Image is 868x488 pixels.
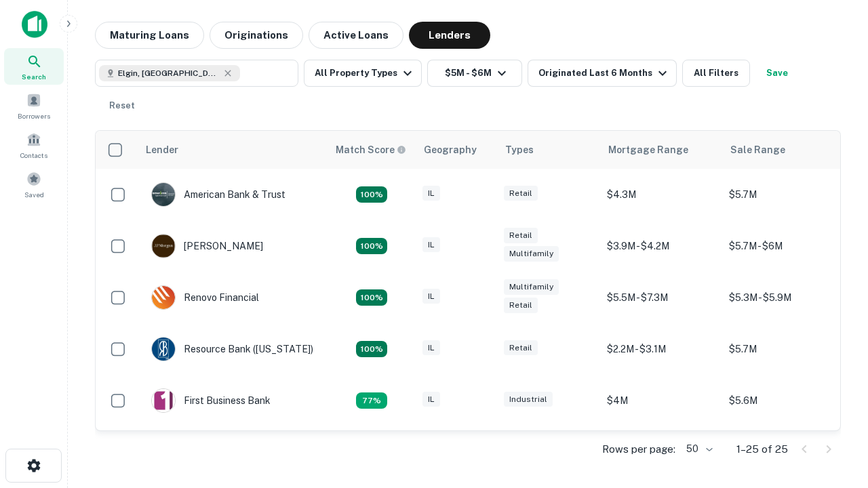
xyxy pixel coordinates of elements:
div: Matching Properties: 4, hasApolloMatch: undefined [356,289,387,306]
button: Originations [210,22,303,49]
a: Saved [4,166,64,203]
td: $3.1M [600,426,722,478]
td: $5.1M [722,426,844,478]
th: Mortgage Range [600,131,722,169]
th: Geography [416,131,497,169]
div: Sale Range [730,142,785,158]
div: Matching Properties: 3, hasApolloMatch: undefined [356,392,387,409]
div: Multifamily [504,246,559,262]
div: First Business Bank [151,388,271,413]
div: Renovo Financial [151,285,259,310]
div: Retail [504,298,538,313]
button: Save your search to get updates of matches that match your search criteria. [755,60,799,87]
td: $3.9M - $4.2M [600,220,722,272]
div: Matching Properties: 4, hasApolloMatch: undefined [356,238,387,254]
button: Originated Last 6 Months [528,60,677,87]
img: picture [152,338,175,361]
iframe: Chat Widget [800,380,868,445]
img: picture [152,235,175,258]
th: Types [497,131,600,169]
img: picture [152,183,175,206]
span: Borrowers [18,110,50,121]
button: $5M - $6M [427,60,522,87]
div: Matching Properties: 7, hasApolloMatch: undefined [356,186,387,203]
td: $5.7M [722,323,844,375]
div: Capitalize uses an advanced AI algorithm to match your search with the best lender. The match sco... [336,142,406,157]
div: Lender [146,142,178,158]
p: Rows per page: [602,441,675,457]
button: Reset [100,92,144,119]
td: $4.3M [600,169,722,220]
th: Capitalize uses an advanced AI algorithm to match your search with the best lender. The match sco... [328,131,416,169]
div: Retail [504,340,538,356]
p: 1–25 of 25 [736,441,788,457]
div: [PERSON_NAME] [151,234,263,258]
div: Geography [424,142,477,158]
div: Originated Last 6 Months [538,65,671,81]
div: Retail [504,228,538,243]
button: Active Loans [309,22,403,49]
span: Saved [24,189,44,200]
div: Mortgage Range [608,142,688,158]
img: capitalize-icon.png [22,11,47,38]
div: IL [422,392,440,407]
td: $5.7M - $6M [722,220,844,272]
div: Matching Properties: 4, hasApolloMatch: undefined [356,341,387,357]
div: Multifamily [504,279,559,295]
img: picture [152,389,175,412]
td: $4M [600,375,722,426]
a: Contacts [4,127,64,163]
button: Maturing Loans [95,22,204,49]
div: IL [422,340,440,356]
div: Types [505,142,534,158]
th: Sale Range [722,131,844,169]
th: Lender [138,131,328,169]
div: IL [422,186,440,201]
div: Retail [504,186,538,201]
div: Resource Bank ([US_STATE]) [151,337,313,361]
td: $5.6M [722,375,844,426]
span: Search [22,71,46,82]
img: picture [152,286,175,309]
td: $5.7M [722,169,844,220]
span: Elgin, [GEOGRAPHIC_DATA], [GEOGRAPHIC_DATA] [118,67,220,79]
td: $5.3M - $5.9M [722,272,844,323]
div: 50 [681,439,715,459]
span: Contacts [20,150,47,161]
div: American Bank & Trust [151,182,285,207]
button: Lenders [409,22,490,49]
td: $2.2M - $3.1M [600,323,722,375]
a: Search [4,48,64,85]
div: IL [422,289,440,304]
button: All Property Types [304,60,422,87]
div: IL [422,237,440,253]
td: $5.5M - $7.3M [600,272,722,323]
a: Borrowers [4,87,64,124]
div: Industrial [504,392,553,407]
h6: Match Score [336,142,403,157]
button: All Filters [682,60,750,87]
